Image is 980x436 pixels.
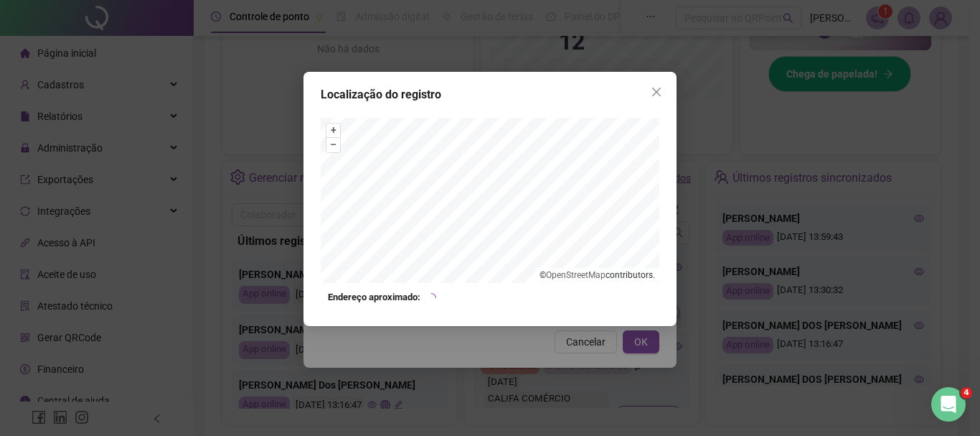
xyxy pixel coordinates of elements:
[651,86,662,98] span: close
[328,290,420,305] strong: Endereço aproximado:
[326,138,340,152] button: –
[425,292,438,305] span: loading
[961,387,972,399] span: 4
[326,124,340,137] button: +
[931,387,966,422] iframe: Intercom live chat
[546,270,606,280] a: OpenStreetMap
[645,80,668,103] button: Close
[540,270,655,280] li: © contributors.
[321,86,659,103] div: Localização do registro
